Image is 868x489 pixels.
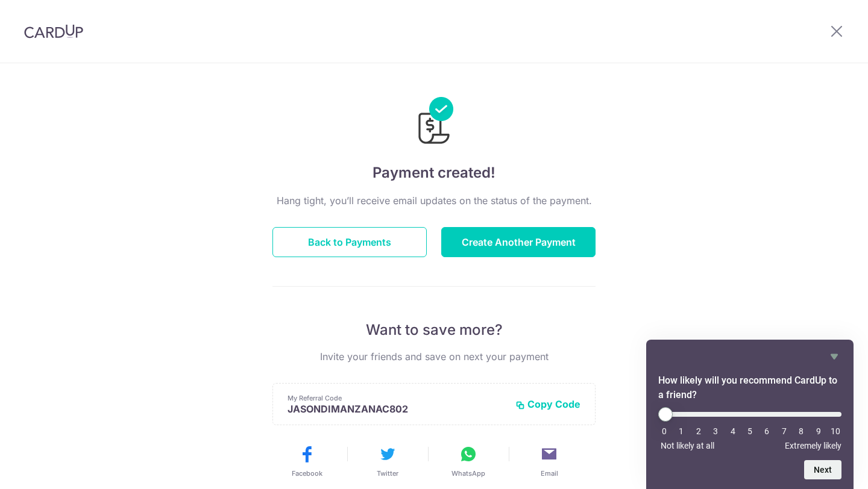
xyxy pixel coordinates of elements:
[785,441,841,450] span: Extremely likely
[829,426,841,436] li: 10
[675,426,687,436] li: 1
[658,373,841,402] h2: How likely will you recommend CardUp to a friend? Select an option from 0 to 10, with 0 being Not...
[441,227,596,257] button: Create Another Payment
[272,227,427,257] button: Back to Payments
[272,162,596,184] h4: Payment created!
[778,426,790,436] li: 7
[377,469,398,478] span: Twitter
[693,426,705,436] li: 2
[827,349,841,364] button: Hide survey
[514,444,585,478] button: Email
[24,24,83,39] img: CardUp
[813,426,825,436] li: 9
[658,426,670,436] li: 0
[288,403,506,415] p: JASONDIMANZANAC802
[288,393,506,403] p: My Referral Code
[272,320,596,340] p: Want to save more?
[541,469,558,478] span: Email
[761,426,773,436] li: 6
[709,426,722,436] li: 3
[795,426,807,436] li: 8
[415,97,453,148] img: Payments
[658,407,841,450] div: How likely will you recommend CardUp to a friend? Select an option from 0 to 10, with 0 being Not...
[433,444,504,478] button: WhatsApp
[272,349,596,364] p: Invite your friends and save on next your payment
[727,426,739,436] li: 4
[661,441,714,450] span: Not likely at all
[352,444,423,478] button: Twitter
[292,469,322,478] span: Facebook
[804,460,841,479] button: Next question
[658,349,841,479] div: How likely will you recommend CardUp to a friend? Select an option from 0 to 10, with 0 being Not...
[515,398,580,410] button: Copy Code
[271,444,342,478] button: Facebook
[744,426,756,436] li: 5
[451,469,485,478] span: WhatsApp
[272,193,596,208] p: Hang tight, you’ll receive email updates on the status of the payment.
